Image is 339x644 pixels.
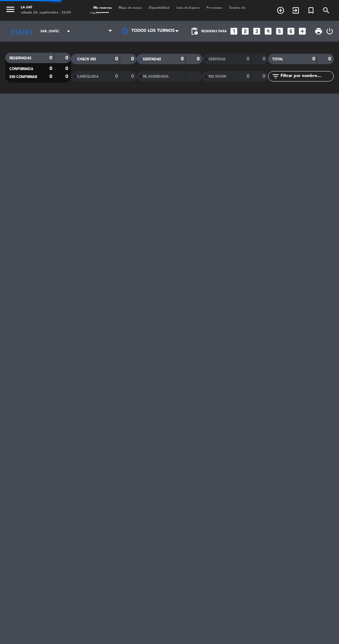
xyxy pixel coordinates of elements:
[65,74,70,79] strong: 0
[9,67,33,71] span: CONFIRMADA
[143,75,168,78] span: RE AGENDADA
[312,57,315,61] strong: 0
[9,75,37,79] span: SIN CONFIRMAR
[292,6,300,15] i: exit_to_app
[286,27,295,36] i: looks_6
[173,6,203,9] span: Lista de Espera
[5,24,37,38] i: [DATE]
[272,72,280,80] i: filter_list
[276,6,285,15] i: add_circle_outline
[328,57,332,61] strong: 0
[263,57,267,61] strong: 0
[5,4,16,15] i: menu
[197,57,201,61] strong: 0
[201,29,227,33] span: Reservas para
[9,57,31,60] span: RESERVADAS
[247,57,249,61] strong: 0
[64,27,73,35] i: arrow_drop_down
[263,74,267,79] strong: 0
[131,74,135,79] strong: 0
[275,27,284,36] i: looks_5
[145,6,173,9] span: Disponibilidad
[65,66,70,71] strong: 0
[326,21,334,42] div: LOG OUT
[229,27,238,36] i: looks_one
[77,58,96,61] span: CHECK INS
[115,57,118,61] strong: 0
[5,4,16,16] button: menu
[115,74,118,79] strong: 0
[280,72,333,80] input: Filtrar por nombre...
[90,6,115,9] span: Mis reservas
[21,5,71,10] div: La Uat
[326,27,334,35] i: power_settings_new
[272,58,283,61] span: TOTAL
[49,66,52,71] strong: 0
[181,57,184,61] strong: 0
[252,27,261,36] i: looks_3
[49,55,52,60] strong: 0
[307,6,315,15] i: turned_in_not
[298,27,307,36] i: add_box
[247,74,249,79] strong: 0
[49,74,52,79] strong: 0
[21,10,71,16] div: sábado 20. septiembre - 23:00
[143,58,161,61] span: SENTADAS
[264,27,273,36] i: looks_4
[241,27,250,36] i: looks_two
[131,57,135,61] strong: 0
[322,6,330,15] i: search
[209,58,226,61] span: SERVIDAS
[209,75,226,78] span: NO SHOW
[203,6,226,9] span: Pre-acceso
[190,27,199,35] span: pending_actions
[65,55,70,60] strong: 0
[314,27,323,35] span: print
[115,6,145,9] span: Mapa de mesas
[77,75,99,78] span: CANCELADA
